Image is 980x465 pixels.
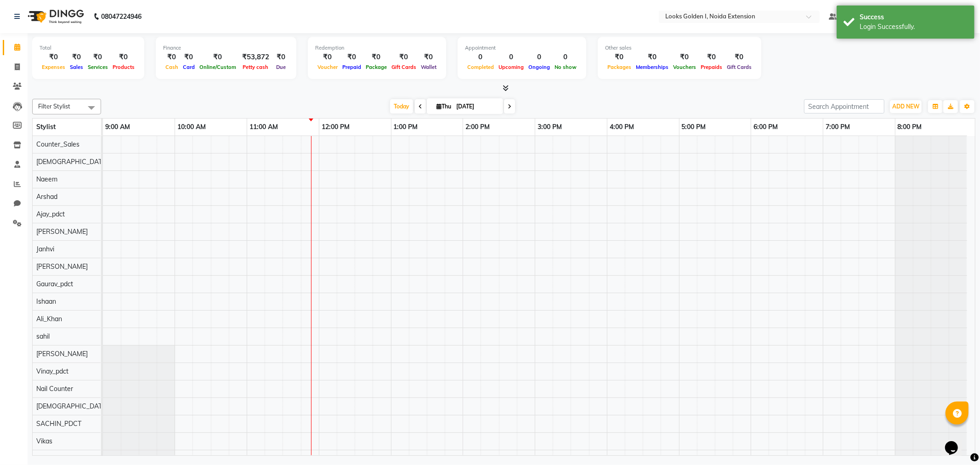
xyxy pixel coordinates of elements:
div: Redemption [315,44,439,52]
span: [DEMOGRAPHIC_DATA] [36,158,108,166]
span: Packages [605,64,634,70]
span: Today [390,99,413,113]
a: 8:00 PM [895,120,924,134]
span: Upcoming [496,64,526,70]
span: [PERSON_NAME] [36,350,88,358]
span: Services [85,64,110,70]
span: Filter Stylist [38,102,70,110]
span: Completed [465,64,496,70]
button: ADD NEW [890,100,922,113]
div: ₹0 [273,52,289,62]
span: Gift Cards [389,64,419,70]
span: Due [274,64,288,70]
span: Wallet [419,64,439,70]
div: Success [860,12,968,22]
div: Login Successfully. [860,22,968,32]
span: [DEMOGRAPHIC_DATA] [36,402,108,410]
span: Gaurav_pdct [36,280,73,288]
span: Naeem [36,175,57,183]
span: Package [363,64,389,70]
div: ₹0 [181,52,197,62]
div: 0 [526,52,552,62]
div: ₹0 [725,52,754,62]
span: Expenses [40,64,68,70]
a: 9:00 AM [103,120,132,134]
span: Prepaids [698,64,725,70]
div: ₹0 [671,52,698,62]
span: Counter_Sales [36,140,79,148]
span: Online/Custom [197,64,238,70]
div: ₹0 [315,52,340,62]
span: Stylist [36,123,56,131]
div: ₹0 [363,52,389,62]
div: ₹0 [419,52,439,62]
a: 11:00 AM [247,120,280,134]
span: [PERSON_NAME] [36,227,88,236]
span: Janhvi [36,245,54,253]
div: ₹0 [340,52,363,62]
div: ₹0 [698,52,725,62]
iframe: chat widget [941,428,971,456]
a: 4:00 PM [607,120,636,134]
span: Vicky_pdct [36,454,68,463]
div: Appointment [465,44,579,52]
a: 5:00 PM [680,120,708,134]
div: 0 [496,52,526,62]
span: Ishaan [36,297,56,306]
div: ₹0 [605,52,634,62]
div: ₹0 [389,52,419,62]
img: logo [23,4,86,29]
span: [PERSON_NAME] [36,262,88,271]
span: SACHIN_PDCT [36,420,81,428]
span: Sales [68,64,85,70]
span: Thu [434,103,453,110]
div: ₹0 [634,52,671,62]
a: 7:00 PM [823,120,852,134]
div: Total [40,44,137,52]
a: 12:00 PM [319,120,352,134]
div: ₹0 [110,52,137,62]
span: Nail Counter [36,385,73,393]
span: Card [181,64,197,70]
div: ₹0 [40,52,68,62]
span: Ongoing [526,64,552,70]
span: Gift Cards [725,64,754,70]
a: 2:00 PM [463,120,492,134]
input: 2025-09-04 [453,100,499,113]
span: Voucher [315,64,340,70]
div: ₹53,872 [238,52,273,62]
span: sahil [36,332,50,340]
div: ₹0 [68,52,85,62]
a: 6:00 PM [751,120,780,134]
span: Cash [163,64,181,70]
span: Vinay_pdct [36,367,68,375]
span: Prepaid [340,64,363,70]
span: Vikas [36,437,52,445]
span: Petty cash [241,64,271,70]
span: Memberships [634,64,671,70]
a: 1:00 PM [391,120,420,134]
div: Other sales [605,44,754,52]
a: 3:00 PM [535,120,564,134]
div: ₹0 [85,52,110,62]
span: Ajay_pdct [36,210,65,218]
div: ₹0 [163,52,181,62]
input: Search Appointment [804,99,884,113]
div: 0 [552,52,579,62]
span: Products [110,64,137,70]
span: Vouchers [671,64,698,70]
span: Ali_Khan [36,315,62,323]
a: 10:00 AM [175,120,208,134]
span: Arshad [36,193,57,201]
span: ADD NEW [892,103,919,110]
div: 0 [465,52,496,62]
b: 08047224946 [101,4,142,29]
div: Finance [163,44,289,52]
div: ₹0 [197,52,238,62]
span: No show [552,64,579,70]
